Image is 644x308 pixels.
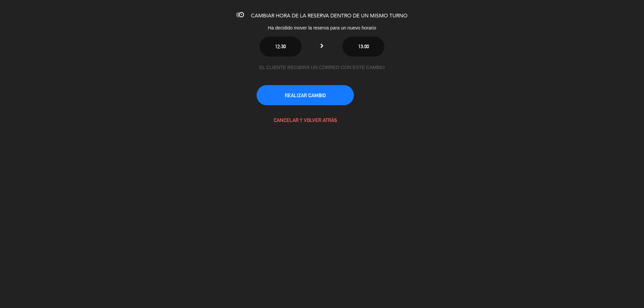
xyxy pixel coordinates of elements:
span: 12:30 [275,44,286,49]
button: CANCELAR Y VOLVER ATRÁS [257,110,354,130]
div: EL CLIENTE RECIBIRÁ UN CORREO CON ESTE CAMBIO [257,64,387,71]
div: Ha decidido mover la reserva para un nuevo horario [211,24,433,32]
button: 13:00 [342,37,384,57]
button: 12:30 [260,37,302,57]
span: 13:00 [358,44,369,49]
button: REALIZAR CAMBIO [257,85,354,105]
span: CAMBIAR HORA DE LA RESERVA DENTRO DE UN MISMO TURNO [251,13,408,19]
